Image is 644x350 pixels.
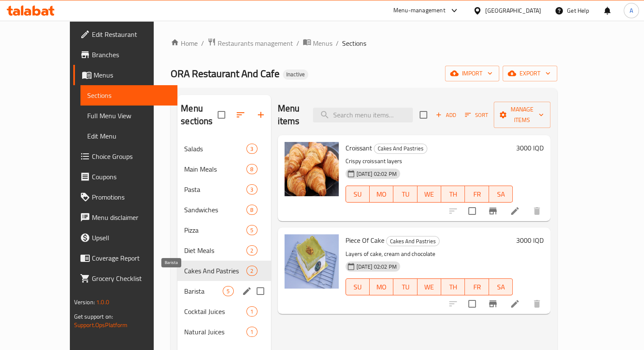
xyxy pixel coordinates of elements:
a: Edit Menu [80,126,177,146]
span: Cakes And Pastries [374,144,427,153]
button: WE [417,186,441,203]
span: Select to update [463,295,481,313]
span: Sort [465,110,488,120]
span: SA [492,281,509,293]
img: Piece Of Cake [285,234,339,289]
a: Branches [73,44,177,65]
span: Add [434,110,457,120]
a: Coupons [73,167,177,187]
button: edit [240,285,253,297]
div: Natural Juices1 [177,322,271,342]
div: Cakes And Pastries2 [177,261,271,281]
span: TH [445,188,462,200]
span: 1.0.0 [96,297,109,308]
button: Branch-specific-item [483,294,503,314]
h2: Menu sections [181,102,217,128]
div: Sandwiches8 [177,200,271,220]
span: 1 [247,328,257,336]
button: Add section [251,105,271,125]
a: Home [171,38,198,48]
span: Select section [415,106,432,124]
span: Natural Juices [184,327,246,337]
button: Branch-specific-item [483,201,503,221]
button: TU [393,186,417,203]
a: Support.OpsPlatform [74,319,128,331]
button: WE [417,278,441,295]
span: WE [421,281,438,293]
span: Inactive [283,71,308,78]
button: FR [465,186,489,203]
p: Crispy croissant layers [345,156,513,167]
button: SA [489,186,513,203]
span: 8 [247,206,257,214]
span: SA [492,188,509,200]
span: Main Meals [184,164,246,174]
span: FR [468,188,485,200]
a: Menus [303,38,332,49]
span: Salads [184,144,246,154]
span: A [630,6,633,15]
button: Add [432,108,459,122]
a: Upsell [73,228,177,248]
span: Sort sections [230,105,251,125]
span: Manage items [500,104,544,125]
span: 8 [247,165,257,173]
h2: Menu items [278,102,303,128]
div: items [246,164,257,174]
div: Inactive [283,69,308,80]
h6: 3000 IQD [516,142,544,154]
div: items [246,306,257,317]
span: Grocery Checklist [92,273,171,283]
span: Promotions [92,192,171,202]
span: Pasta [184,184,246,194]
button: export [503,66,557,81]
span: Cakes And Pastries [184,266,246,276]
button: SU [345,186,370,203]
span: Menus [313,38,332,48]
button: TU [393,278,417,295]
span: 5 [247,226,257,234]
span: import [452,68,492,79]
span: Get support on: [74,311,113,322]
span: Sort items [459,108,494,122]
div: Salads3 [177,139,271,159]
div: Cakes And Pastries [386,236,439,246]
div: Diet Meals2 [177,240,271,261]
div: Main Meals8 [177,159,271,179]
div: [GEOGRAPHIC_DATA] [485,6,541,15]
span: SU [349,281,366,293]
div: items [246,184,257,194]
a: Edit menu item [510,206,520,216]
a: Edit Restaurant [73,24,177,44]
span: Cakes And Pastries [387,236,439,246]
span: Coupons [92,172,171,182]
span: TU [397,281,414,293]
span: Menu disclaimer [92,212,171,222]
span: Pizza [184,225,246,235]
a: Menu disclaimer [73,207,177,228]
span: FR [468,281,485,293]
div: Barista5edit [177,281,271,301]
button: TH [441,278,465,295]
span: 1 [247,308,257,316]
a: Menus [73,65,177,85]
span: Sections [87,90,171,100]
div: items [246,266,257,276]
span: Menus [94,70,171,80]
span: [DATE] 02:02 PM [353,170,400,178]
a: Grocery Checklist [73,268,177,289]
span: Upsell [92,233,171,243]
span: MO [373,188,390,200]
a: Edit menu item [510,299,520,309]
div: items [223,286,233,296]
span: Cocktail Juices [184,306,246,317]
span: SU [349,188,366,200]
button: Manage items [494,102,550,128]
button: FR [465,278,489,295]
